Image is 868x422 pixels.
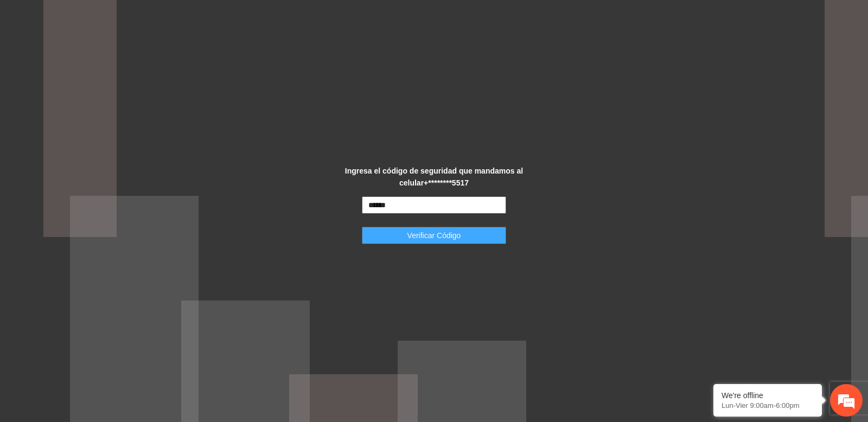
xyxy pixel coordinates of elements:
div: Dejar un mensaje [56,55,182,69]
span: Verificar Código [407,229,461,241]
div: Minimizar ventana de chat en vivo [178,5,204,31]
span: Estamos sin conexión. Déjenos un mensaje. [21,145,192,254]
div: We're offline [722,391,814,400]
strong: Ingresa el código de seguridad que mandamos al celular +********5517 [345,167,523,187]
em: Enviar [162,334,197,349]
textarea: Escriba su mensaje aquí y haga clic en “Enviar” [5,296,207,334]
p: Lun-Vier 9:00am-6:00pm [722,401,814,410]
button: Verificar Código [362,227,507,244]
